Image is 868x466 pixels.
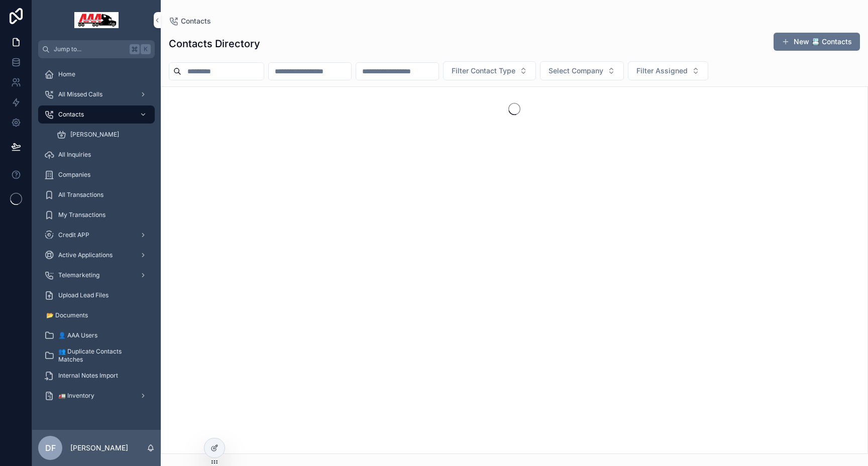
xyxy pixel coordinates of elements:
[38,326,155,344] a: 👤 AAA Users
[169,16,211,26] a: Contacts
[38,266,155,284] a: Telemarketing
[452,66,515,76] span: Filter Contact Type
[38,166,155,184] a: Companies
[774,33,860,51] button: New 📇 Contacts
[181,16,211,26] span: Contacts
[38,286,155,304] a: Upload Lead Files
[636,66,688,76] span: Filter Assigned
[38,146,155,164] a: All Inquiries
[549,66,603,76] span: Select Company
[38,226,155,244] a: Credit APP
[70,131,119,139] span: [PERSON_NAME]
[38,40,155,58] button: Jump to...K
[628,61,708,80] button: Select Button
[58,171,90,179] span: Companies
[58,211,105,219] span: My Transactions
[58,392,94,400] span: 🚛 Inventory
[38,65,155,83] a: Home
[58,331,97,339] span: 👤 AAA Users
[54,45,126,53] span: Jump to...
[58,372,118,380] span: Internal Notes Import
[38,186,155,204] a: All Transactions
[38,367,155,385] a: Internal Notes Import
[38,387,155,405] a: 🚛 Inventory
[50,126,155,144] a: [PERSON_NAME]
[58,151,91,159] span: All Inquiries
[38,105,155,124] a: Contacts
[38,85,155,103] a: All Missed Calls
[38,306,155,324] a: 📂 Documents
[540,61,624,80] button: Select Button
[58,271,99,279] span: Telemarketing
[58,231,89,239] span: Credit APP
[38,206,155,224] a: My Transactions
[142,45,150,53] span: K
[58,291,108,299] span: Upload Lead Files
[38,346,155,365] a: 👥 Duplicate Contacts Matches
[58,70,75,78] span: Home
[45,442,56,454] span: DF
[58,191,103,199] span: All Transactions
[58,347,145,364] span: 👥 Duplicate Contacts Matches
[38,246,155,264] a: Active Applications
[169,37,260,51] h1: Contacts Directory
[46,311,88,319] span: 📂 Documents
[74,12,119,28] img: App logo
[70,443,128,453] p: [PERSON_NAME]
[58,90,102,98] span: All Missed Calls
[58,251,113,259] span: Active Applications
[58,110,84,119] span: Contacts
[32,58,161,418] div: scrollable content
[443,61,536,80] button: Select Button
